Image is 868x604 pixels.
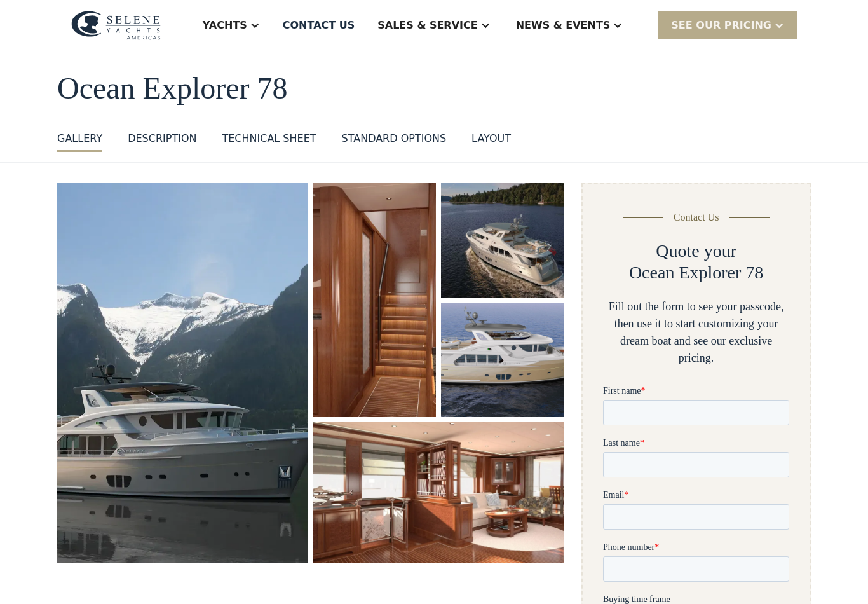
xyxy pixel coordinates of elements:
[3,573,118,594] strong: I want to subscribe to your Newsletter.
[671,18,771,33] div: SEE Our Pricing
[57,72,811,106] h1: Ocean Explorer 78
[603,298,789,367] div: Fill out the form to see your passcode, then use it to start customizing your dream boat and see ...
[471,131,511,146] div: layout
[516,18,611,33] div: News & EVENTS
[342,131,447,152] a: standard options
[342,131,447,146] div: standard options
[313,422,564,563] a: open lightbox
[1,488,172,511] span: We respect your time - only the good stuff, never spam.
[441,183,564,298] a: open lightbox
[128,131,196,152] a: DESCRIPTION
[629,262,763,284] h2: Ocean Explorer 78
[3,528,13,539] input: Yes, I’d like to receive SMS updates.Reply STOP to unsubscribe at any time.
[658,11,797,39] div: SEE Our Pricing
[674,210,719,225] div: Contact Us
[283,18,355,33] div: Contact US
[471,131,511,152] a: layout
[57,183,308,563] a: open lightbox
[57,131,102,152] a: GALLERY
[203,18,247,33] div: Yachts
[313,183,436,417] a: open lightbox
[1,446,184,480] span: Tick the box below to receive occasional updates, exclusive offers, and VIP access via text message.
[71,11,161,40] img: logo
[128,131,196,146] div: DESCRIPTION
[3,531,175,552] span: Reply STOP to unsubscribe at any time.
[17,531,154,540] strong: Yes, I’d like to receive SMS updates.
[656,240,736,262] h2: Quote your
[441,303,564,417] a: open lightbox
[3,570,13,580] input: I want to subscribe to your Newsletter.Unsubscribe any time by clicking the link at the bottom of...
[222,131,316,152] a: Technical sheet
[377,18,477,33] div: Sales & Service
[222,131,316,146] div: Technical sheet
[57,131,102,146] div: GALLERY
